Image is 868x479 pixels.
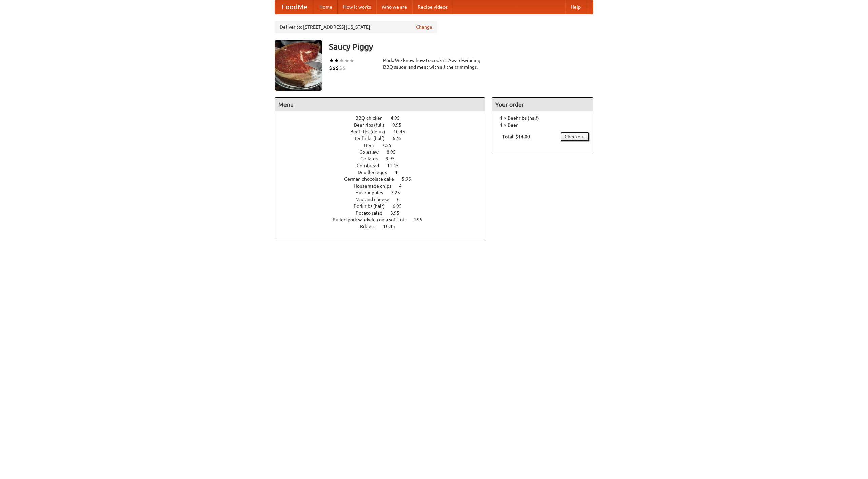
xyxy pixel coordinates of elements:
span: Coleslaw [359,149,386,155]
span: Potato salad [356,210,389,216]
li: $ [336,64,339,72]
h4: Menu [275,98,485,111]
a: How it works [338,0,376,14]
a: Change [416,24,432,30]
a: Coleslaw 8.95 [359,149,408,155]
a: Beef ribs (full) 9.95 [354,122,414,128]
span: 10.45 [383,224,402,229]
span: Beef ribs (full) [354,122,391,128]
span: 6 [397,197,407,202]
a: Devilled eggs 4 [358,170,410,175]
span: 4.95 [391,115,407,121]
span: Collards [360,156,384,161]
span: 4 [395,170,404,175]
span: Pork ribs (half) [354,203,392,209]
a: Pork ribs (half) 6.95 [354,203,414,209]
a: Beef ribs (half) 6.45 [353,136,414,141]
a: Cornbread 11.45 [357,163,411,168]
a: Who we are [376,0,412,14]
li: $ [332,64,336,72]
a: Housemade chips 4 [354,183,414,189]
span: Beer [364,143,381,148]
span: BBQ chicken [355,115,390,121]
img: angular.jpg [275,40,322,91]
span: Pulled pork sandwich on a soft roll [333,217,412,222]
a: German chocolate cake 5.95 [344,176,423,182]
a: FoodMe [275,0,314,14]
li: $ [342,64,346,72]
div: Deliver to: [STREET_ADDRESS][US_STATE] [275,21,437,33]
h3: Saucy Piggy [329,40,593,53]
li: 1 × Beer [495,122,590,128]
span: Beef ribs (delux) [350,129,392,134]
a: Collards 9.95 [360,156,407,161]
li: ★ [349,57,354,64]
span: Beef ribs (half) [353,136,392,141]
a: BBQ chicken 4.95 [355,115,412,121]
span: 8.95 [387,149,402,155]
span: 3.25 [391,190,407,195]
a: Help [565,0,586,14]
li: $ [329,64,332,72]
span: Devilled eggs [358,170,394,175]
span: 4.95 [413,217,429,222]
span: 11.45 [387,163,406,168]
li: 1 × Beef ribs (half) [495,115,590,122]
span: 6.95 [393,203,409,209]
a: Home [314,0,338,14]
a: Riblets 10.45 [360,224,408,229]
span: 3.95 [390,210,406,216]
span: German chocolate cake [344,176,401,182]
span: 9.95 [392,122,408,128]
a: Hushpuppies 3.25 [355,190,413,195]
b: Total: $14.00 [502,134,530,139]
li: ★ [334,57,339,64]
li: ★ [344,57,349,64]
span: 7.55 [382,143,398,148]
a: Recipe videos [412,0,453,14]
span: Hushpuppies [355,190,390,195]
span: Riblets [360,224,382,229]
a: Pulled pork sandwich on a soft roll 4.95 [333,217,435,222]
a: Mac and cheese 6 [355,197,412,202]
li: $ [339,64,342,72]
div: Pork. We know how to cook it. Award-winning BBQ sauce, and meat with all the trimmings. [383,57,485,70]
span: 5.95 [402,176,418,182]
span: Mac and cheese [355,197,396,202]
h4: Your order [492,98,593,111]
li: ★ [329,57,334,64]
span: 4 [399,183,409,189]
span: 10.45 [393,129,412,134]
a: Beef ribs (delux) 10.45 [350,129,418,134]
a: Checkout [560,132,590,142]
span: 9.95 [386,156,401,161]
li: ★ [339,57,344,64]
span: Housemade chips [354,183,398,189]
span: Cornbread [357,163,386,168]
a: Beer 7.55 [364,143,404,148]
a: Potato salad 3.95 [356,210,412,216]
span: 6.45 [393,136,409,141]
